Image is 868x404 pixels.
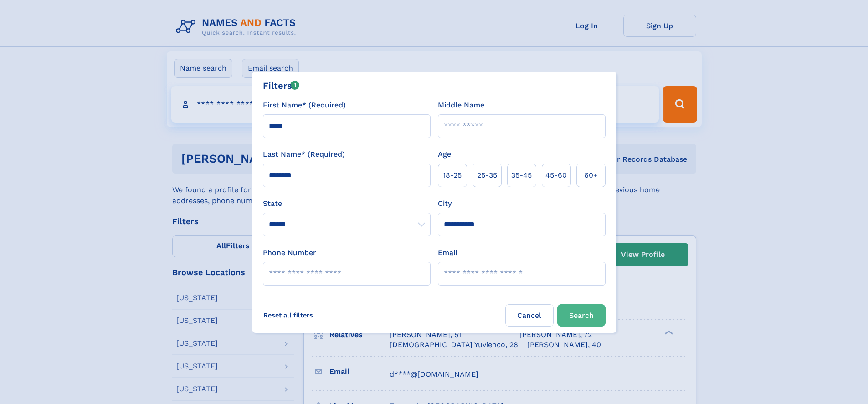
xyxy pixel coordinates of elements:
[263,79,300,92] div: Filters
[545,170,567,181] span: 45‑60
[511,170,532,181] span: 35‑45
[438,247,457,258] label: Email
[443,170,462,181] span: 18‑25
[263,100,346,111] label: First Name* (Required)
[438,198,452,209] label: City
[263,149,345,160] label: Last Name* (Required)
[257,304,319,326] label: Reset all filters
[263,247,316,258] label: Phone Number
[557,304,606,327] button: Search
[505,304,554,327] label: Cancel
[584,170,598,181] span: 60+
[477,170,497,181] span: 25‑35
[438,149,451,160] label: Age
[263,198,431,209] label: State
[438,100,484,111] label: Middle Name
